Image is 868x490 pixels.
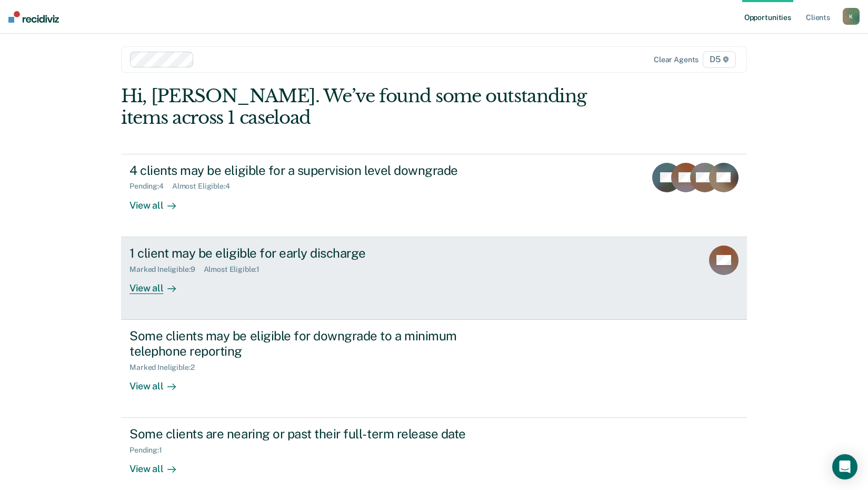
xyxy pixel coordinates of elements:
a: Some clients may be eligible for downgrade to a minimum telephone reportingMarked Ineligible:2Vie... [121,320,747,418]
div: 4 clients may be eligible for a supervision level downgrade [129,163,499,178]
img: Recidiviz [8,11,59,23]
div: Open Intercom Messenger [832,454,857,479]
button: K [843,8,860,25]
div: View all [129,191,188,211]
div: View all [129,273,188,294]
div: Hi, [PERSON_NAME]. We’ve found some outstanding items across 1 caseload [121,85,622,129]
div: Pending : 1 [129,446,171,455]
div: Pending : 4 [129,182,172,191]
div: Almost Eligible : 1 [204,265,268,274]
div: Marked Ineligible : 2 [129,363,203,372]
div: Almost Eligible : 4 [172,182,238,191]
div: Clear agents [654,55,699,64]
div: View all [129,371,188,392]
div: View all [129,455,188,475]
span: D5 [703,51,736,68]
div: Some clients are nearing or past their full-term release date [129,426,499,442]
a: 1 client may be eligible for early dischargeMarked Ineligible:9Almost Eligible:1View all [121,237,747,320]
div: 1 client may be eligible for early discharge [129,246,499,261]
div: Some clients may be eligible for downgrade to a minimum telephone reporting [129,328,499,359]
a: 4 clients may be eligible for a supervision level downgradePending:4Almost Eligible:4View all [121,154,747,237]
div: Marked Ineligible : 9 [129,265,203,274]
